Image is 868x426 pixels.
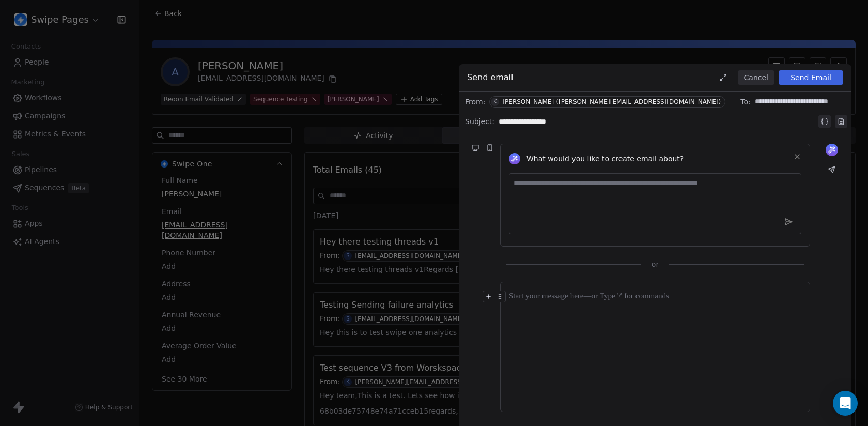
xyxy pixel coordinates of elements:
div: Open Intercom Messenger [833,391,858,416]
span: From: [465,97,485,107]
span: To: [740,97,750,107]
span: Subject: [465,116,494,130]
button: Cancel [738,70,774,85]
span: Send email [467,71,514,84]
button: Send Email [779,70,843,85]
span: or [652,259,659,269]
div: K [493,98,497,106]
div: [PERSON_NAME]-([PERSON_NAME][EMAIL_ADDRESS][DOMAIN_NAME]) [502,98,721,105]
span: What would you like to create email about? [526,154,684,164]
